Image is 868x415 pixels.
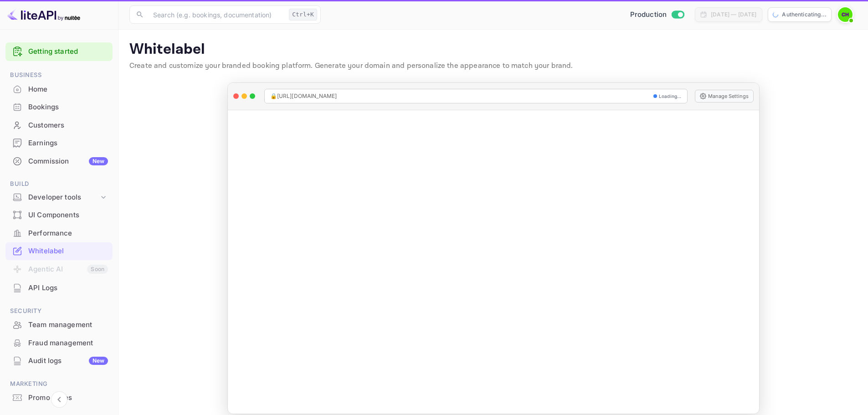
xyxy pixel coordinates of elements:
[5,98,113,116] div: Bookings
[5,153,113,170] div: CommissionNew
[89,157,108,165] div: New
[5,316,113,333] a: Team management
[5,225,113,242] div: Performance
[28,356,108,366] div: Audit logs
[270,92,337,100] span: 🔒 [URL][DOMAIN_NAME]
[28,46,108,57] a: Getting started
[5,81,113,97] a: Home
[28,192,99,203] div: Developer tools
[148,5,285,24] input: Search (e.g. bookings, documentation)
[28,228,108,239] div: Performance
[5,190,113,205] div: Developer tools
[5,389,113,406] a: Promo codes
[627,10,688,20] div: Switch to Sandbox mode
[5,225,113,241] a: Performance
[28,156,108,167] div: Commission
[711,10,756,19] div: [DATE] — [DATE]
[5,117,113,133] a: Customers
[89,357,108,365] div: New
[5,70,113,80] span: Business
[5,134,113,152] div: Earnings
[28,120,108,131] div: Customers
[5,242,113,259] a: Whitelabel
[28,84,108,95] div: Home
[5,206,113,223] a: UI Components
[5,134,113,151] a: Earnings
[5,98,113,115] a: Bookings
[5,379,113,389] span: Marketing
[5,117,113,134] div: Customers
[5,279,113,296] a: API Logs
[5,179,113,189] span: Build
[51,391,67,408] button: Collapse navigation
[28,283,108,293] div: API Logs
[5,306,113,316] span: Security
[5,352,113,369] a: Audit logsNew
[7,7,80,22] img: LiteAPI logo
[5,334,113,351] a: Fraud management
[838,7,853,22] img: Cas Hulsbosch
[129,41,857,59] p: Whitelabel
[695,90,754,102] button: Manage Settings
[5,81,113,98] div: Home
[630,10,667,20] span: Production
[5,352,113,370] div: Audit logsNew
[28,102,108,113] div: Bookings
[28,320,108,330] div: Team management
[5,242,113,260] div: Whitelabel
[129,61,857,72] p: Create and customize your branded booking platform. Generate your domain and personalize the appe...
[5,334,113,352] div: Fraud management
[28,210,108,220] div: UI Components
[5,153,113,169] a: CommissionNew
[5,206,113,224] div: UI Components
[782,10,827,19] p: Authenticating...
[289,9,317,20] div: Ctrl+K
[28,246,108,256] div: Whitelabel
[659,93,682,100] span: Loading...
[28,393,108,403] div: Promo codes
[5,389,113,407] div: Promo codes
[28,338,108,348] div: Fraud management
[5,316,113,334] div: Team management
[5,279,113,297] div: API Logs
[28,138,108,149] div: Earnings
[5,42,113,61] div: Getting started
